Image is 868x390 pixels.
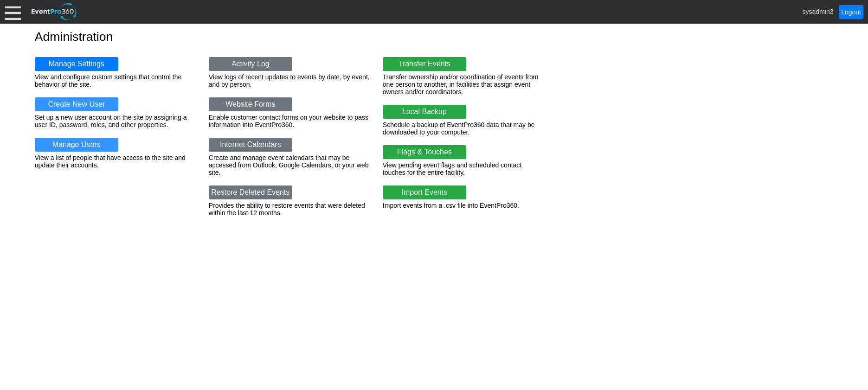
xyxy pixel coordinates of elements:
[383,202,545,209] div: Import events from a .csv file into EventPro360.
[383,161,545,176] div: View pending event flags and scheduled contact touches for the entire facility.
[35,73,197,88] div: View and configure custom settings that control the behavior of the site.
[383,121,545,136] div: Schedule a backup of EventPro360 data that may be downloaded to your computer.
[5,4,21,20] div: Menu: Click or 'Crtl+M' to toggle menu open/close
[209,73,371,88] div: View logs of recent updates to events by date, by event, and by person.
[383,57,466,71] a: Transfer Events
[35,138,118,152] a: Manage Users
[35,31,833,43] h1: Administration
[35,114,197,128] div: Set up a new user account on the site by assigning a user ID, password, roles, and other properties.
[209,202,371,217] div: Provides the ability to restore events that were deleted within the last 12 months.
[383,105,466,119] a: Local Backup
[383,185,466,199] a: Import Events
[209,97,292,111] a: Website Forms
[209,114,371,128] div: Enable customer contact forms on your website to pass information into EventPro360.
[383,145,466,159] a: Flags & Touches
[35,97,118,111] a: Create New User
[209,154,371,176] div: Create and manage event calendars that may be accessed from Outlook, Google Calendars, or your we...
[209,57,292,71] a: Activity Log
[803,7,834,15] span: sysadmin3
[209,185,292,199] a: Restore Deleted Events
[209,138,292,152] a: Internet Calendars
[35,154,197,169] div: View a list of people that have access to the site and update their accounts.
[839,5,863,19] a: Logout
[35,57,118,71] a: Manage Settings
[383,73,545,96] div: Transfer ownership and/or coordination of events from one person to another, in facilities that a...
[30,1,78,22] img: EventPro360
